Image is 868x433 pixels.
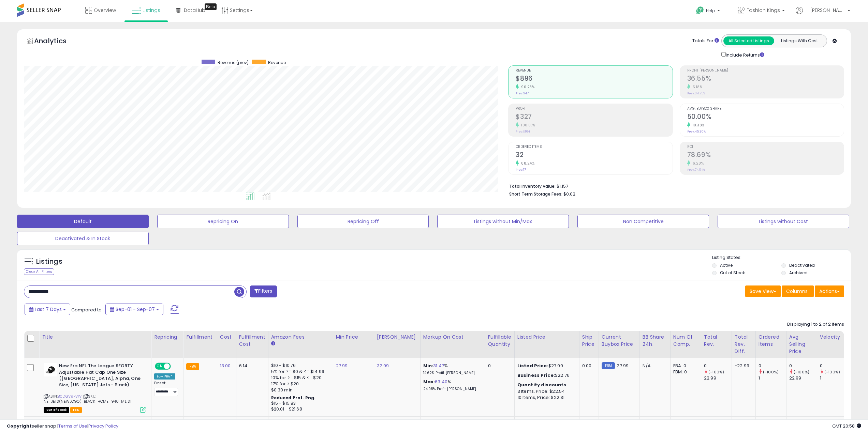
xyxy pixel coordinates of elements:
[157,215,289,228] button: Repricing On
[759,363,786,369] div: 0
[423,362,433,369] b: Min:
[832,423,861,429] span: 2025-09-15 20:58 GMT
[271,369,328,375] div: 5% for >= $0 & <= $14.99
[420,331,485,358] th: The percentage added to the cost of goods (COGS) that forms the calculator for Min & Max prices.
[377,334,417,341] div: [PERSON_NAME]
[271,363,328,369] div: $10 - $10.76
[720,270,745,276] label: Out of Stock
[692,38,719,44] div: Totals For
[706,8,715,14] span: Help
[517,382,574,388] div: :
[143,7,160,14] span: Listings
[59,363,142,390] b: New Era NFL The League 9FORTY Adjustable Hat Cap One Size ([GEOGRAPHIC_DATA], Alpha, One Size, [U...
[154,334,180,341] div: Repricing
[786,288,808,295] span: Columns
[435,378,447,385] a: 63.40
[220,362,231,369] a: 13.00
[763,369,779,375] small: (-100%)
[789,262,815,268] label: Deactivated
[184,7,205,14] span: DataHub
[673,369,696,375] div: FBM: 0
[517,372,574,378] div: $22.76
[782,285,814,297] button: Columns
[517,362,548,369] b: Listed Price:
[687,75,844,84] h2: 36.55%
[516,75,672,84] h2: $896
[44,363,146,412] div: ASIN:
[687,107,844,111] span: Avg. Buybox Share
[516,107,672,111] span: Profit
[271,381,328,387] div: 17% for > $20
[759,334,783,348] div: Ordered Items
[704,334,729,348] div: Total Rev.
[519,84,534,90] small: 90.23%
[516,145,672,149] span: Ordered Items
[44,407,69,413] span: All listings that are currently out of stock and unavailable for purchase on Amazon
[271,375,328,381] div: 10% for >= $15 & <= $20
[423,378,435,385] b: Max:
[691,1,727,22] a: Help
[105,304,163,315] button: Sep-01 - Sep-07
[154,381,178,396] div: Preset:
[673,363,696,369] div: FBA: 0
[820,334,845,341] div: Velocity
[271,341,275,347] small: Amazon Fees.
[336,362,348,369] a: 27.99
[377,362,389,369] a: 32.99
[271,334,330,341] div: Amazon Fees
[796,7,850,22] a: Hi [PERSON_NAME]
[805,7,845,14] span: Hi [PERSON_NAME]
[336,334,371,341] div: Min Price
[42,334,148,341] div: Title
[820,375,848,381] div: 1
[156,364,164,369] span: ON
[687,113,844,122] h2: 50.00%
[58,393,82,399] a: B0DGV9PV1V
[250,285,277,297] button: Filters
[423,334,482,341] div: Markup on Cost
[44,393,132,404] span: | SKU: NE_JETS(NEWLOGO)_BLACK_HOME_940_MLIST
[723,36,774,45] button: All Selected Listings
[24,268,54,275] div: Clear All Filters
[423,371,480,375] p: 14.62% Profit [PERSON_NAME]
[563,191,575,197] span: $0.02
[517,363,574,369] div: $27.99
[516,151,672,160] h2: 32
[488,334,512,348] div: Fulfillable Quantity
[34,36,80,47] h5: Analytics
[271,406,328,412] div: $20.01 - $21.68
[687,129,706,134] small: Prev: 45.30%
[690,161,704,166] small: 6.28%
[687,91,705,95] small: Prev: 34.75%
[268,60,286,65] span: Revenue
[696,6,704,15] i: Get Help
[517,388,574,395] div: 3 Items, Price: $22.54
[509,191,562,197] b: Short Term Storage Fees:
[582,363,593,369] div: 0.00
[516,129,530,134] small: Prev: $164
[815,285,844,297] button: Actions
[759,375,786,381] div: 1
[517,382,567,388] b: Quantity discounts
[747,7,780,14] span: Fashion Kings
[787,321,844,328] div: Displaying 1 to 2 of 2 items
[297,215,429,228] button: Repricing Off
[745,285,781,297] button: Save View
[7,423,32,429] strong: Copyright
[44,363,57,376] img: 31ipSR3dFPL._SL40_.jpg
[794,369,809,375] small: (-100%)
[720,262,733,268] label: Active
[690,84,703,90] small: 5.18%
[35,306,62,313] span: Last 7 Days
[643,334,667,348] div: BB Share 24h.
[58,423,87,429] a: Terms of Use
[519,123,535,128] small: 100.07%
[824,369,840,375] small: (-100%)
[516,113,672,122] h2: $327
[186,334,214,341] div: Fulfillment
[517,334,576,341] div: Listed Price
[509,182,839,190] li: $1,157
[94,7,116,14] span: Overview
[602,362,615,369] small: FBM
[205,3,217,10] div: Tooltip anchor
